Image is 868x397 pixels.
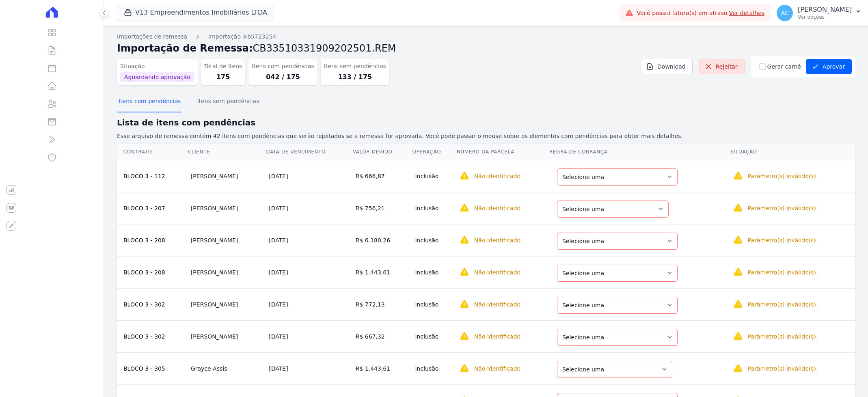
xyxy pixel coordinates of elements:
a: BLOCO 3 - 208 [123,237,165,244]
label: Gerar carnê [767,63,801,71]
td: R$ 667,32 [352,320,412,352]
p: Parâmetro(s) inválido(s). [748,268,818,276]
td: [DATE] [266,192,352,224]
p: Não identificado [474,300,520,309]
td: R$ 1.443,61 [352,352,412,384]
a: Importações de remessa [117,32,187,41]
p: Não identificado [474,204,520,212]
span: Você possui fatura(s) em atraso. [637,9,764,17]
td: Inclusão [412,352,456,384]
td: [DATE] [266,224,352,256]
a: BLOCO 3 - 112 [123,173,165,179]
a: Importação #b5723254 [208,32,276,41]
dd: 042 / 175 [252,72,314,82]
p: Parâmetro(s) inválido(s). [748,236,818,244]
th: Operação [412,144,456,160]
td: Inclusão [412,288,456,320]
td: Grayce Assis [188,352,266,384]
td: [DATE] [266,288,352,320]
nav: Breadcrumb [117,32,855,41]
td: R$ 6.180,26 [352,224,412,256]
button: AC [PERSON_NAME] Ver opções [770,2,868,24]
p: Parâmetro(s) inválido(s). [748,172,818,180]
td: [PERSON_NAME] [188,320,266,352]
p: Não identificado [474,332,520,341]
h2: Lista de itens com pendências [117,117,855,129]
p: Não identificado [474,236,520,244]
th: Valor devido [352,144,412,160]
td: R$ 666,87 [352,160,412,192]
p: Parâmetro(s) inválido(s). [748,300,818,309]
td: [DATE] [266,320,352,352]
button: Aprovar [806,59,852,74]
a: BLOCO 3 - 208 [123,269,165,276]
span: Aguardando aprovação [120,72,194,82]
td: [DATE] [266,160,352,192]
a: Download [641,59,693,74]
td: Inclusão [412,256,456,288]
p: [PERSON_NAME] [798,6,852,14]
td: Inclusão [412,192,456,224]
a: BLOCO 3 - 207 [123,205,165,211]
td: Inclusão [412,160,456,192]
span: AC [781,10,789,16]
p: Esse arquivo de remessa contém 42 itens com pendências que serão rejeitados se a remessa for apro... [117,132,855,140]
td: [PERSON_NAME] [188,224,266,256]
p: Parâmetro(s) inválido(s). [748,332,818,341]
th: Data de Vencimento [266,144,352,160]
dt: Situação [120,62,194,71]
th: Situação [730,144,855,160]
td: [DATE] [266,256,352,288]
th: Número da Parcela [456,144,549,160]
p: Não identificado [474,365,520,373]
p: Parâmetro(s) inválido(s). [748,365,818,373]
a: BLOCO 3 - 302 [123,333,165,340]
dt: Itens sem pendências [324,62,386,71]
a: BLOCO 3 - 302 [123,301,165,308]
td: R$ 1.443,61 [352,256,412,288]
span: CB33510331909202501.REM [253,43,396,54]
p: Não identificado [474,172,520,180]
h2: Importação de Remessa: [117,41,855,56]
p: Parâmetro(s) inválido(s). [748,204,818,212]
th: Cliente [188,144,266,160]
th: Regra de Cobrança [549,144,730,160]
a: BLOCO 3 - 305 [123,365,165,372]
td: [DATE] [266,352,352,384]
td: R$ 772,13 [352,288,412,320]
td: [PERSON_NAME] [188,192,266,224]
td: Inclusão [412,320,456,352]
a: Ver detalhes [729,10,765,16]
button: Itens sem pendências [195,91,261,112]
td: [PERSON_NAME] [188,160,266,192]
td: R$ 756,21 [352,192,412,224]
th: Contrato [117,144,188,160]
a: Rejeitar [699,59,745,74]
p: Ver opções [798,14,852,20]
dt: Total de Itens [204,62,242,71]
td: [PERSON_NAME] [188,288,266,320]
button: Itens com pendências [117,91,182,112]
dd: 133 / 175 [324,72,386,82]
td: Inclusão [412,224,456,256]
dt: Itens com pendências [252,62,314,71]
p: Não identificado [474,268,520,276]
button: V13 Empreendimentos Imobiliários LTDA [117,5,274,20]
td: [PERSON_NAME] [188,256,266,288]
dd: 175 [204,72,242,82]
